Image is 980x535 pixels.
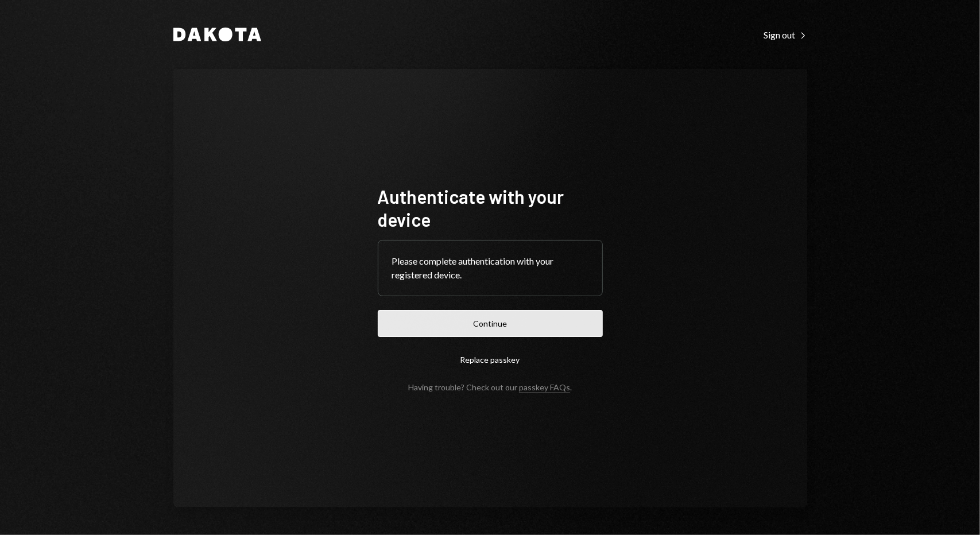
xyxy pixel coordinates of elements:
[378,185,603,231] h1: Authenticate with your device
[378,310,603,337] button: Continue
[764,29,807,41] div: Sign out
[378,346,603,373] button: Replace passkey
[392,254,588,282] div: Please complete authentication with your registered device.
[519,382,570,393] a: passkey FAQs
[764,28,807,41] a: Sign out
[408,382,572,392] div: Having trouble? Check out our .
